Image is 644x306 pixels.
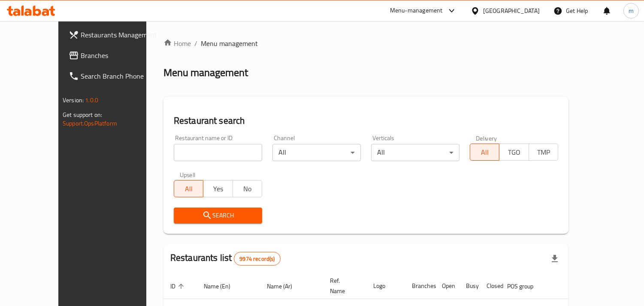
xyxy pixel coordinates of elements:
[544,248,565,269] div: Export file
[204,281,242,291] span: Name (En)
[201,38,258,49] span: Menu management
[629,6,634,15] span: m
[163,38,191,49] a: Home
[272,144,361,161] div: All
[62,24,166,45] a: Restaurants Management
[62,66,166,86] a: Search Branch Phone
[474,146,496,159] span: All
[207,183,229,195] span: Yes
[529,144,558,161] button: TMP
[170,281,187,291] span: ID
[499,144,529,161] button: TGO
[81,30,159,40] span: Restaurants Management
[174,144,262,161] input: Search for restaurant name or ID..
[234,255,280,263] span: 9974 record(s)
[234,252,280,266] div: Total records count
[480,273,500,299] th: Closed
[459,273,480,299] th: Busy
[435,273,459,299] th: Open
[63,118,117,129] a: Support.OpsPlatform
[85,95,98,106] span: 1.0.0
[532,146,555,159] span: TMP
[236,183,259,195] span: No
[163,66,248,80] h2: Menu management
[63,95,84,106] span: Version:
[178,183,200,195] span: All
[163,38,568,49] nav: breadcrumb
[180,171,196,177] label: Upsell
[63,109,102,120] span: Get support on:
[371,144,460,161] div: All
[181,210,255,221] span: Search
[174,180,203,197] button: All
[81,71,159,81] span: Search Branch Phone
[170,251,281,266] h2: Restaurants list
[174,114,558,127] h2: Restaurant search
[405,273,435,299] th: Branches
[62,45,166,66] a: Branches
[81,50,159,61] span: Branches
[390,6,443,16] div: Menu-management
[476,135,497,141] label: Delivery
[507,281,544,291] span: POS group
[483,6,540,15] div: [GEOGRAPHIC_DATA]
[174,208,262,223] button: Search
[267,281,303,291] span: Name (Ar)
[330,275,356,296] span: Ref. Name
[194,38,197,49] li: /
[366,273,405,299] th: Logo
[233,180,262,197] button: No
[503,146,525,159] span: TGO
[203,180,233,197] button: Yes
[470,144,499,161] button: All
